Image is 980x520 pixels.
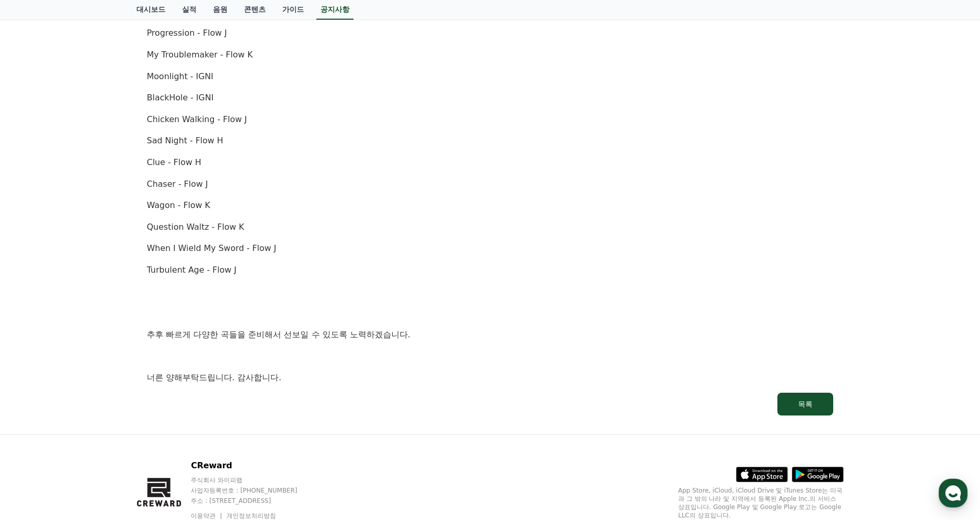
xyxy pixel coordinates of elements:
a: 목록 [147,393,833,415]
p: Moonlight - IGNI [147,70,833,83]
button: 목록 [777,393,833,415]
a: 설정 [133,328,198,354]
p: Wagon - Flow K [147,199,833,212]
p: Clue - Flow H [147,156,833,169]
p: 너른 양해부탁드립니다. 감사합니다. [147,371,833,384]
p: Progression - Flow J [147,26,833,40]
div: 목록 [798,399,813,409]
p: 추후 빠르게 다양한 곡들을 준비해서 선보일 수 있도록 노력하겠습니다. [147,328,833,341]
p: My Troublemaker - Flow K [147,48,833,62]
p: 사업자등록번호 : [PHONE_NUMBER] [191,486,317,495]
a: 홈 [3,328,68,354]
p: Sad Night - Flow H [147,134,833,147]
p: 주식회사 와이피랩 [191,476,317,484]
p: BlackHole - IGNI [147,91,833,105]
a: 이용약관 [191,512,223,519]
span: 설정 [160,344,172,352]
p: CReward [191,459,317,472]
p: 주소 : [STREET_ADDRESS] [191,497,317,505]
p: App Store, iCloud, iCloud Drive 및 iTunes Store는 미국과 그 밖의 나라 및 지역에서 등록된 Apple Inc.의 서비스 상표입니다. Goo... [678,486,844,519]
p: Chicken Walking - Flow J [147,113,833,126]
p: When I Wield My Sword - Flow J [147,242,833,255]
p: Turbulent Age - Flow J [147,263,833,277]
a: 대화 [68,328,133,354]
span: 홈 [33,344,39,352]
a: 개인정보처리방침 [226,512,276,519]
p: Chaser - Flow J [147,177,833,191]
p: Question Waltz - Flow K [147,220,833,234]
span: 대화 [95,344,107,352]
